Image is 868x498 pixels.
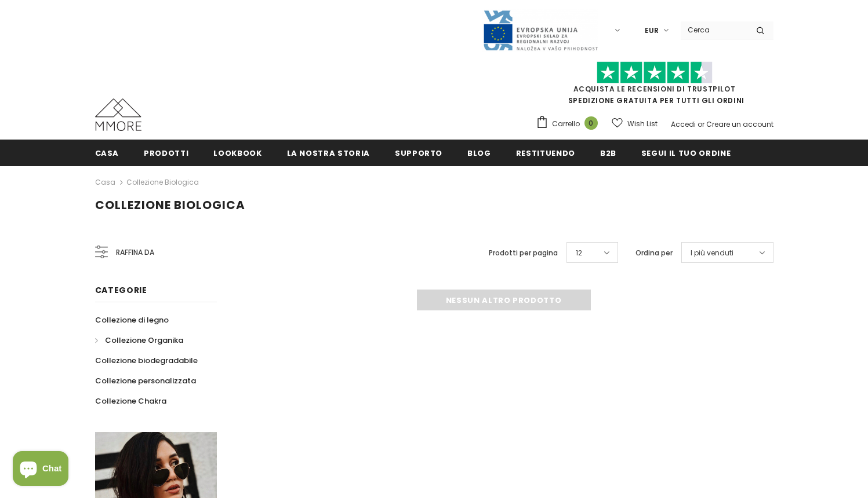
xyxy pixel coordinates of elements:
span: Carrello [552,118,580,130]
span: SPEDIZIONE GRATUITA PER TUTTI GLI ORDINI [536,67,773,105]
span: Collezione Organika [105,335,183,346]
span: 0 [584,116,598,130]
a: Casa [95,175,115,189]
a: B2B [600,140,616,166]
a: Blog [467,140,491,166]
a: Accedi [671,119,696,129]
a: supporto [395,140,442,166]
a: Collezione di legno [95,310,169,330]
span: Blog [467,148,491,159]
span: 12 [576,247,582,259]
a: Collezione Chakra [95,391,166,411]
a: Restituendo [516,140,575,166]
span: Collezione Chakra [95,396,166,407]
span: I più venduti [691,247,733,259]
span: Lookbook [213,148,262,159]
a: Creare un account [706,119,773,129]
span: supporto [395,148,442,159]
a: Lookbook [213,140,262,166]
label: Ordina per [635,247,673,259]
input: Search Site [681,21,747,38]
span: Restituendo [516,148,575,159]
span: Segui il tuo ordine [641,148,731,159]
span: Collezione di legno [95,314,169,325]
a: Acquista le recensioni di TrustPilot [573,84,736,94]
img: Fidati di Pilot Stars [597,61,713,84]
span: Casa [95,148,119,159]
span: Collezione biologica [95,197,245,213]
img: Casi MMORE [95,98,141,131]
a: Prodotti [144,140,188,166]
span: B2B [600,148,616,159]
a: Collezione Organika [95,330,183,350]
span: La nostra storia [287,148,370,159]
a: La nostra storia [287,140,370,166]
a: Collezione biodegradabile [95,350,198,371]
img: Javni Razpis [482,9,598,52]
span: Wish List [627,118,658,130]
a: Collezione biologica [126,177,199,187]
span: Collezione personalizzata [95,375,196,386]
span: or [698,119,704,129]
inbox-online-store-chat: Shopify online store chat [9,451,72,489]
a: Collezione personalizzata [95,371,196,391]
a: Casa [95,140,119,166]
a: Segui il tuo ordine [641,140,731,166]
a: Carrello 0 [536,115,604,133]
span: Categorie [95,284,147,296]
span: Prodotti [144,148,188,159]
a: Wish List [612,113,658,134]
span: EUR [645,25,659,36]
span: Collezione biodegradabile [95,355,198,366]
a: Javni Razpis [482,25,598,35]
span: Raffina da [116,246,154,259]
label: Prodotti per pagina [489,247,558,259]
